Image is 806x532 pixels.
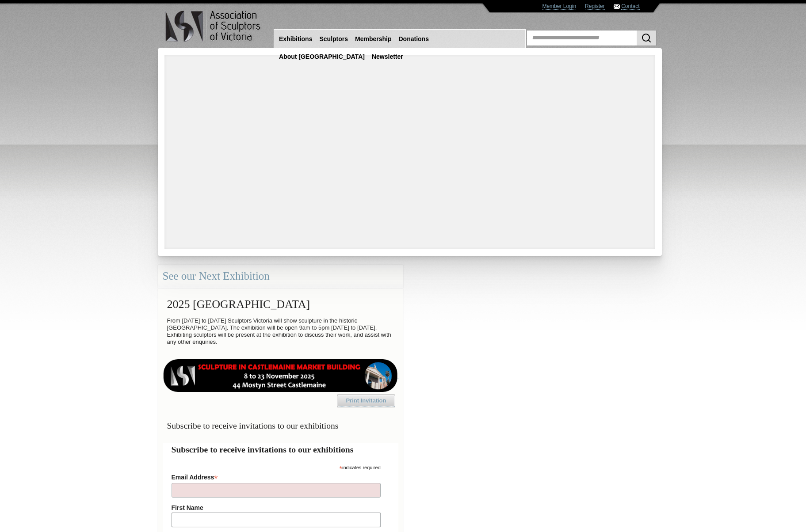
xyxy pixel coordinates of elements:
[163,417,398,434] h3: Subscribe to receive invitations to our exhibitions
[172,463,381,471] div: indicates required
[172,443,390,456] h2: Subscribe to receive invitations to our exhibitions
[172,471,381,482] label: Email Address
[641,33,652,43] img: Search
[165,9,262,44] img: logo.png
[275,49,368,65] a: About [GEOGRAPHIC_DATA]
[163,293,398,315] h2: 2025 [GEOGRAPHIC_DATA]
[542,3,576,10] a: Member Login
[351,31,395,47] a: Membership
[158,265,403,288] div: See our Next Exhibition
[337,395,395,407] a: Print Invitation
[163,315,398,348] p: From [DATE] to [DATE] Sculptors Victoria will show sculpture in the historic [GEOGRAPHIC_DATA]. T...
[614,4,620,9] img: Contact ASV
[585,3,605,10] a: Register
[621,3,639,10] a: Contact
[316,31,351,47] a: Sculptors
[172,504,381,511] label: First Name
[395,31,432,47] a: Donations
[368,49,407,65] a: Newsletter
[163,359,398,392] img: castlemaine-ldrbd25v2.png
[275,31,316,47] a: Exhibitions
